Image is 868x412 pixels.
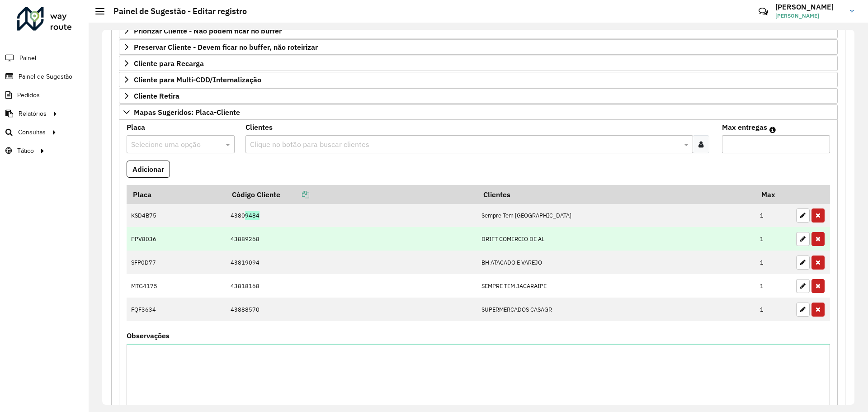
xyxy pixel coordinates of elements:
a: Copiar [280,190,309,199]
td: 43888570 [226,298,477,321]
span: Cliente para Recarga [134,60,204,67]
label: Clientes [245,122,273,133]
td: MTG4175 [127,274,226,298]
td: 1 [755,227,792,251]
th: Código Cliente [226,185,477,204]
em: Máximo de clientes que serão colocados na mesma rota com os clientes informados [769,126,776,133]
td: 1 [755,204,792,227]
a: Cliente para Multi-CDD/Internalização [119,72,838,87]
span: Priorizar Cliente - Não podem ficar no buffer [134,27,282,34]
td: 43818168 [226,274,477,298]
span: Tático [17,146,34,156]
span: Preservar Cliente - Devem ficar no buffer, não roteirizar [134,43,318,51]
h3: [PERSON_NAME] [775,3,843,11]
th: Max [755,185,792,204]
h2: Painel de Sugestão - Editar registro [104,6,247,16]
td: DRIFT COMERCIO DE AL [477,227,755,251]
th: Clientes [477,185,755,204]
a: Preservar Cliente - Devem ficar no buffer, não roteirizar [119,39,838,55]
a: Cliente Retira [119,88,838,104]
td: Sempre Tem [GEOGRAPHIC_DATA] [477,204,755,227]
td: 43809484 [226,204,477,227]
span: Cliente para Multi-CDD/Internalização [134,76,261,83]
td: PPV8036 [127,227,226,251]
th: Placa [127,185,226,204]
span: [PERSON_NAME] [775,12,843,20]
td: SFP0D77 [127,251,226,274]
span: Mapas Sugeridos: Placa-Cliente [134,109,240,116]
span: Relatórios [19,109,47,118]
span: Cliente Retira [134,92,179,99]
span: Consultas [18,128,46,137]
td: 1 [755,251,792,274]
td: 1 [755,274,792,298]
a: Mapas Sugeridos: Placa-Cliente [119,104,838,120]
a: Cliente para Recarga [119,56,838,71]
td: FQF3634 [127,298,226,321]
td: BH ATACADO E VAREJO [477,251,755,274]
td: KSD4B75 [127,204,226,227]
span: Painel de Sugestão [19,72,72,81]
label: Placa [127,122,145,133]
td: 43889268 [226,227,477,251]
td: SEMPRE TEM JACARAIPE [477,274,755,298]
td: SUPERMERCADOS CASAGR [477,298,755,321]
label: Max entregas [722,122,767,133]
a: Priorizar Cliente - Não podem ficar no buffer [119,23,838,38]
td: 43819094 [226,251,477,274]
span: Pedidos [17,90,40,100]
span: Painel [19,53,36,63]
label: Observações [127,330,170,341]
a: Contato Rápido [754,2,773,21]
td: 1 [755,298,792,321]
button: Adicionar [127,161,170,178]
